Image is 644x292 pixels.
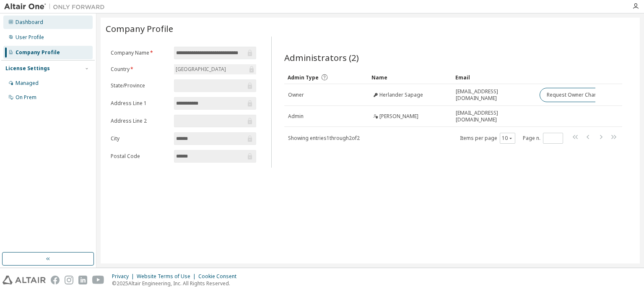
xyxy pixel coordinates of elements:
[111,82,169,89] label: State/Province
[51,276,60,284] img: facebook.svg
[78,276,87,284] img: linkedin.svg
[112,273,137,280] div: Privacy
[540,88,610,102] button: Request Owner Change
[456,88,532,102] span: [EMAIL_ADDRESS][DOMAIN_NAME]
[502,135,513,142] button: 10
[288,134,360,142] span: Showing entries 1 through 2 of 2
[111,135,169,142] label: City
[16,49,60,56] div: Company Profile
[112,280,241,287] p: © 2025 Altair Engineering, Inc. All Rights Reserved.
[137,273,198,280] div: Website Terms of Use
[460,133,515,144] span: Items per page
[92,276,104,284] img: youtube.svg
[16,80,39,87] div: Managed
[288,74,319,81] span: Admin Type
[16,19,43,26] div: Dashboard
[284,52,359,63] span: Administrators (2)
[455,71,532,84] div: Email
[16,34,44,41] div: User Profile
[523,133,563,144] span: Page n.
[174,65,227,74] div: [GEOGRAPHIC_DATA]
[4,3,109,11] img: Altair One
[106,23,173,34] span: Company Profile
[111,100,169,107] label: Address Line 1
[288,113,304,120] span: Admin
[3,276,46,284] img: altair_logo.svg
[111,153,169,160] label: Postal Code
[379,92,423,98] span: Herlander Sapage
[371,71,449,84] div: Name
[288,92,304,98] span: Owner
[198,273,241,280] div: Cookie Consent
[65,276,73,284] img: instagram.svg
[111,66,169,73] label: Country
[456,110,532,123] span: [EMAIL_ADDRESS][DOMAIN_NAME]
[5,65,50,72] div: License Settings
[111,50,169,56] label: Company Name
[174,64,256,74] div: [GEOGRAPHIC_DATA]
[379,113,418,120] span: [PERSON_NAME]
[16,94,36,101] div: On Prem
[111,118,169,124] label: Address Line 2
